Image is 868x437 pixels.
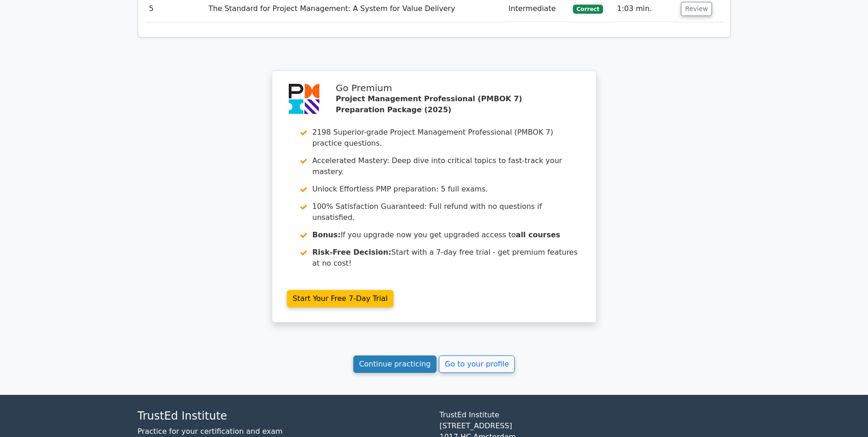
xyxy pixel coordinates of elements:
a: Go to your profile [439,355,515,373]
span: Correct [573,5,603,14]
button: Review [681,2,712,16]
a: Continue practicing [353,355,437,373]
h4: TrustEd Institute [138,410,429,423]
a: Practice for your certification and exam [138,427,283,436]
a: Start Your Free 7-Day Trial [287,290,394,307]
